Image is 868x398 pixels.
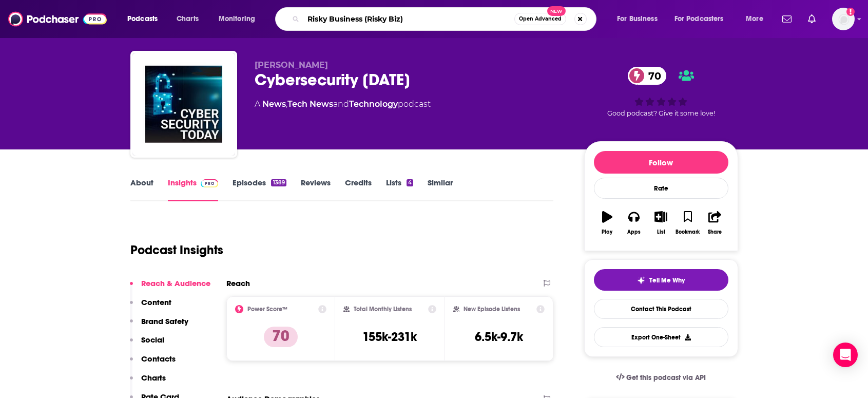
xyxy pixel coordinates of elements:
[168,178,219,201] a: InsightsPodchaser Pro
[746,12,763,26] span: More
[594,269,728,291] button: tell me why sparkleTell Me Why
[354,306,412,313] h2: Total Monthly Listens
[247,306,287,313] h2: Power Score™
[519,16,562,22] span: Open Advanced
[428,178,453,201] a: Similar
[130,297,171,316] button: Content
[594,178,728,199] div: Rate
[130,278,210,297] button: Reach & Audience
[607,109,715,117] span: Good podcast? Give it some love!
[602,229,612,235] div: Play
[638,67,666,85] span: 70
[647,204,674,241] button: List
[130,373,166,392] button: Charts
[832,8,855,30] button: Show profile menu
[621,204,647,241] button: Apps
[594,204,621,241] button: Play
[141,297,171,307] p: Content
[674,204,701,241] button: Bookmark
[832,8,855,30] img: User Profile
[285,7,606,31] div: Search podcasts, credits, & more...
[219,12,255,26] span: Monitoring
[141,316,188,326] p: Brand Safety
[271,179,286,186] div: 1389
[349,99,398,109] a: Technology
[211,11,268,27] button: open menu
[846,8,855,16] svg: Add a profile image
[833,343,858,367] div: Open Intercom Messenger
[141,335,164,345] p: Social
[626,373,706,382] span: Get this podcast via API
[594,327,728,347] button: Export One-Sheet
[262,99,286,109] a: News
[264,327,298,347] p: 70
[362,329,417,345] h3: 155k-231k
[170,11,205,27] a: Charts
[778,10,796,28] a: Show notifications dropdown
[286,99,287,109] span: ,
[657,229,665,235] div: List
[130,354,176,373] button: Contacts
[804,10,820,28] a: Show notifications dropdown
[130,335,164,354] button: Social
[233,178,286,201] a: Episodes1389
[177,12,199,26] span: Charts
[141,354,176,364] p: Contacts
[674,12,724,26] span: For Podcasters
[130,242,223,258] h1: Podcast Insights
[130,178,153,201] a: About
[201,179,219,187] img: Podchaser Pro
[127,12,158,26] span: Podcasts
[610,11,670,27] button: open menu
[676,229,700,235] div: Bookmark
[832,8,855,30] span: Logged in as kindrieri
[739,11,776,27] button: open menu
[333,99,349,109] span: and
[226,278,250,288] h2: Reach
[141,373,166,383] p: Charts
[627,229,641,235] div: Apps
[255,98,431,110] div: A podcast
[637,276,645,285] img: tell me why sparkle
[628,67,666,85] a: 70
[120,11,171,27] button: open menu
[668,11,739,27] button: open menu
[701,204,728,241] button: Share
[255,60,328,70] span: [PERSON_NAME]
[547,6,566,16] span: New
[345,178,372,201] a: Credits
[303,11,514,27] input: Search podcasts, credits, & more...
[594,299,728,319] a: Contact This Podcast
[407,179,413,186] div: 4
[287,99,333,109] a: Tech News
[514,13,566,25] button: Open AdvancedNew
[8,9,107,29] img: Podchaser - Follow, Share and Rate Podcasts
[617,12,658,26] span: For Business
[141,278,210,288] p: Reach & Audience
[608,365,715,390] a: Get this podcast via API
[130,316,188,335] button: Brand Safety
[594,151,728,174] button: Follow
[649,276,685,285] span: Tell Me Why
[464,306,520,313] h2: New Episode Listens
[584,60,738,124] div: 70Good podcast? Give it some love!
[132,53,235,156] img: Cybersecurity Today
[386,178,413,201] a: Lists4
[475,329,523,345] h3: 6.5k-9.7k
[301,178,331,201] a: Reviews
[708,229,722,235] div: Share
